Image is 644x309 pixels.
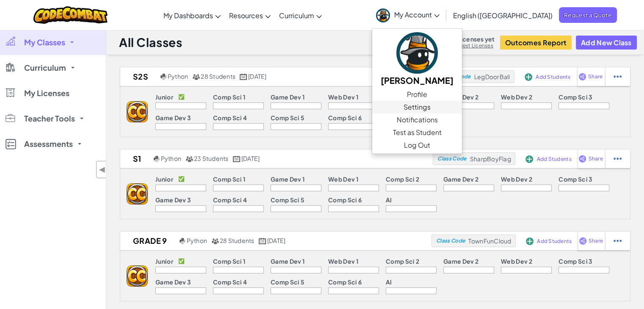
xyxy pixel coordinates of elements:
[614,73,622,80] img: IconStudentEllipsis.svg
[248,72,266,80] span: [DATE]
[525,155,533,163] img: IconAddStudents.svg
[259,238,266,244] img: calendar.svg
[328,279,362,285] p: Comp Sci 6
[500,36,572,50] button: Outcomes Report
[119,34,182,50] h1: All Classes
[241,154,260,162] span: [DATE]
[271,279,304,285] p: Comp Sci 5
[225,4,275,27] a: Resources
[159,4,225,27] a: My Dashboards
[220,237,254,244] span: 28 Students
[99,163,106,176] span: ◀
[24,140,73,148] span: Assessments
[155,258,173,265] p: Junior
[120,152,152,165] h2: S1
[271,114,304,121] p: Comp Sci 5
[120,235,177,247] h2: Grade 9
[213,279,247,285] p: Comp Sci 4
[376,8,390,22] img: avatar
[271,176,305,182] p: Game Dev 1
[163,11,213,20] span: My Dashboards
[120,70,158,83] h2: S2S
[614,237,622,245] img: IconStudentEllipsis.svg
[271,196,304,203] p: Comp Sci 5
[589,238,603,243] span: Share
[24,115,75,122] span: Teacher Tools
[155,94,173,100] p: Junior
[501,258,532,265] p: Web Dev 2
[474,73,510,80] span: LegDoorBall
[381,74,453,87] h5: [PERSON_NAME]
[579,237,587,245] img: IconShare_Purple.svg
[155,114,191,121] p: Game Dev 3
[178,176,185,182] p: ✅
[558,258,592,265] p: Comp Sci 3
[213,258,246,265] p: Comp Sci 1
[127,183,148,204] img: logo
[558,94,592,100] p: Comp Sci 3
[588,156,603,161] span: Share
[450,42,495,49] a: Request Licenses
[213,94,246,100] p: Comp Sci 1
[386,279,392,285] p: AI
[120,152,433,165] a: S1 Python 23 Students [DATE]
[271,94,305,100] p: Game Dev 1
[160,74,167,80] img: python.png
[328,94,359,100] p: Web Dev 1
[233,156,240,162] img: calendar.svg
[187,237,207,244] span: Python
[161,154,181,162] span: Python
[275,4,326,27] a: Curriculum
[470,155,511,163] span: SharpBoyFlag
[386,258,419,265] p: Comp Sci 2
[127,101,148,122] img: logo
[201,72,235,80] span: 28 Students
[267,237,285,244] span: [DATE]
[24,89,69,97] span: My Licenses
[155,279,191,285] p: Game Dev 3
[442,74,470,79] span: Class Code
[372,139,462,152] a: Log Out
[396,32,438,74] img: avatar
[154,156,160,162] img: python.png
[279,11,314,20] span: Curriculum
[537,239,572,244] span: Add Students
[453,11,553,20] span: English ([GEOGRAPHIC_DATA])
[576,36,637,50] button: Add New Class
[155,196,191,203] p: Game Dev 3
[328,176,359,182] p: Web Dev 1
[178,258,185,265] p: ✅
[578,155,586,163] img: IconShare_Purple.svg
[194,154,229,162] span: 23 Students
[372,126,462,139] a: Test as Student
[558,176,592,182] p: Comp Sci 3
[229,11,263,20] span: Resources
[559,7,617,23] a: Request a Quote
[372,2,444,28] a: My Account
[436,238,465,243] span: Class Code
[328,258,359,265] p: Web Dev 1
[213,176,246,182] p: Comp Sci 1
[525,73,532,81] img: IconAddStudents.svg
[168,72,188,80] span: Python
[178,94,185,100] p: ✅
[328,196,362,203] p: Comp Sci 6
[588,74,603,79] span: Share
[192,74,200,80] img: MultipleUsers.png
[120,70,437,83] a: S2S Python 28 Students [DATE]
[386,176,419,182] p: Comp Sci 2
[185,156,193,162] img: MultipleUsers.png
[33,6,108,24] a: CodeCombat logo
[24,64,66,72] span: Curriculum
[127,265,148,287] img: logo
[450,36,495,42] span: No licenses yet
[501,176,532,182] p: Web Dev 2
[372,31,462,88] a: [PERSON_NAME]
[526,237,533,245] img: IconAddStudents.svg
[443,176,478,182] p: Game Dev 2
[501,94,532,100] p: Web Dev 2
[372,88,462,101] a: Profile
[372,101,462,113] a: Settings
